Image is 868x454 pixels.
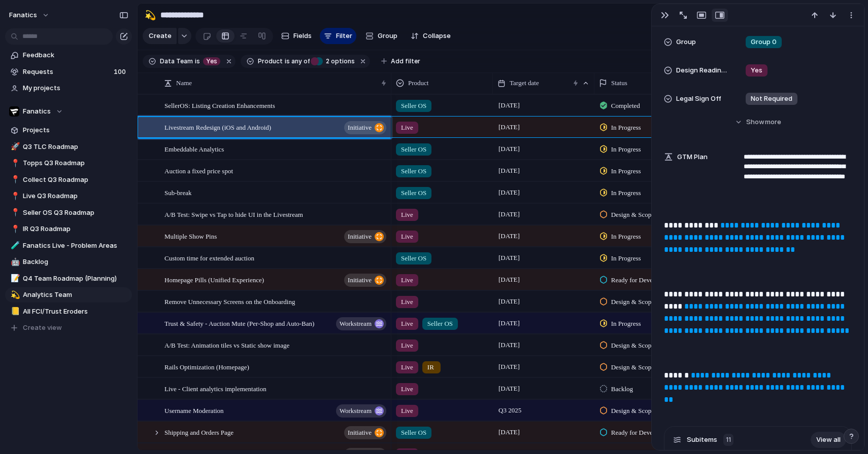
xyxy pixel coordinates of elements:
span: [DATE] [496,383,522,395]
span: Product [258,57,283,66]
button: Fanatics [5,104,132,119]
span: Trust & Safety - Auction Mute (Per-Shop and Auto-Ban) [164,317,314,329]
span: Design & Scoping [611,297,660,307]
div: 📍Live Q3 Roadmap [5,188,132,204]
span: [DATE] [496,252,522,264]
span: Q4 Team Roadmap (Planning) [23,274,128,284]
span: IR Q3 Roadmap [23,224,128,234]
span: initiative [348,273,372,287]
div: 📒 [11,306,18,317]
span: Remove Unnecessary Screens on the Onboarding [164,295,295,307]
span: Embeddable Analytics [164,143,224,155]
span: Requests [23,67,111,77]
span: Ready for Development [611,275,675,285]
div: 📍 [11,174,18,185]
span: fanatics [9,10,37,20]
span: Filter [336,31,352,41]
button: workstream [336,404,386,418]
div: 📍 [11,191,18,202]
span: [DATE] [496,165,522,177]
span: [DATE] [496,99,522,111]
button: Group [360,28,403,44]
span: Seller OS [401,253,426,263]
button: initiative [344,121,386,134]
div: 11 [723,434,733,446]
a: 🚀Q3 TLC Roadmap [5,139,132,155]
div: 📍 [11,223,18,235]
span: A/B Test: Animation tiles vs Static show image [164,339,289,351]
button: Collapse [407,28,455,44]
a: Feedback [5,48,132,63]
button: 📍 [9,224,19,234]
span: Live [401,297,413,307]
a: 📝Q4 Team Roadmap (Planning) [5,271,132,286]
span: In Progress [611,319,641,329]
span: Ready for Development [611,428,675,438]
span: more [765,117,781,127]
button: 🚀 [9,142,19,152]
button: 💫 [9,290,19,300]
span: Status [611,78,627,88]
div: 📍 [11,158,18,169]
span: Legal Sign Off [676,94,721,104]
span: Live [401,210,413,220]
span: Target date [510,78,539,88]
span: In Progress [611,232,641,242]
span: [DATE] [496,230,522,242]
span: Seller OS [401,428,426,438]
span: Topps Q3 Roadmap [23,158,128,168]
span: Analytics Team [23,290,128,300]
button: isany of [283,56,312,67]
span: [DATE] [496,426,522,438]
span: Homepage Pills (Unified Experience) [164,274,264,285]
span: Live [401,384,413,394]
span: [DATE] [496,295,522,308]
span: Live - Client analytics implementation [164,383,266,394]
div: 🧪Fanatics Live - Problem Areas [5,238,132,253]
button: initiative [344,230,386,243]
button: 📍 [9,158,19,168]
span: Fanatics Live - Problem Areas [23,241,128,251]
span: Live [401,232,413,242]
span: Backlog [611,384,633,394]
span: [DATE] [496,121,522,133]
span: My projects [23,83,128,93]
span: A/B Test: Swipe vs Tap to hide UI in the Livestream [164,208,303,220]
span: initiative [348,230,372,244]
span: Design Readiness [676,65,729,75]
button: fanatics [5,7,55,23]
button: workstream [336,317,386,330]
a: 📍Collect Q3 Roadmap [5,172,132,187]
span: Live [401,406,413,416]
span: [DATE] [496,274,522,286]
button: Yes [201,56,222,67]
div: 📍Topps Q3 Roadmap [5,156,132,171]
span: Live [401,319,413,329]
span: is [195,57,200,66]
button: 📍 [9,191,19,201]
span: 2 [323,57,331,65]
span: Group [378,31,397,41]
span: All FCI/Trust Eroders [23,307,128,317]
span: Live [401,275,413,285]
span: In Progress [611,123,641,133]
span: Create view [23,323,62,333]
span: Seller OS [401,188,426,198]
a: 💫Analytics Team [5,287,132,302]
span: Seller OS Q3 Roadmap [23,208,128,218]
a: 📍IR Q3 Roadmap [5,221,132,237]
a: My projects [5,81,132,96]
span: Add filter [391,57,420,66]
span: Username Moderation [164,404,224,416]
span: Show [746,117,764,127]
span: workstream [340,404,372,418]
button: Filter [320,28,356,44]
span: In Progress [611,253,641,263]
button: initiative [344,274,386,287]
span: Data Team [160,57,193,66]
a: 🤖Backlog [5,254,132,270]
button: is [193,56,202,67]
a: Requests100 [5,64,132,80]
span: Live Q3 Roadmap [23,191,128,201]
